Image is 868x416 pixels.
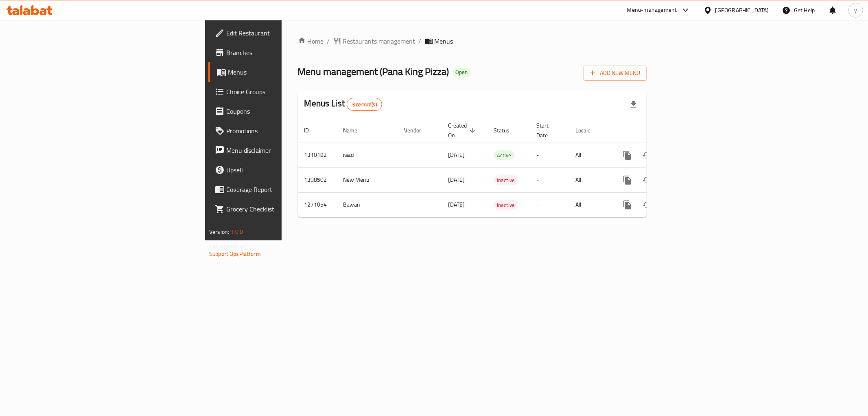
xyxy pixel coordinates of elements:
span: y [854,6,857,15]
span: Promotions [226,126,343,136]
span: 3 record(s) [347,101,382,108]
td: raad [337,143,398,167]
a: Branches [208,43,350,62]
nav: breadcrumb [298,36,647,46]
td: All [569,143,611,167]
button: Change Status [637,170,657,190]
button: more [618,145,637,165]
span: Get support on: [209,240,247,251]
span: Branches [226,48,343,57]
div: Total records count [347,98,382,111]
td: Bawan [337,192,398,217]
li: / [419,36,422,46]
span: Coupons [226,106,343,116]
span: Active [494,151,515,160]
span: Coverage Report [226,185,343,194]
span: Created On [448,121,478,140]
a: Coupons [208,101,350,121]
span: Add New Menu [590,68,640,78]
span: [DATE] [448,150,465,160]
td: - [530,192,569,217]
span: Name [343,125,368,135]
span: Inactive [494,200,518,210]
span: 1.0.0 [230,227,243,237]
div: Inactive [494,200,518,210]
div: Open [453,68,471,77]
a: Grocery Checklist [208,199,350,219]
div: [GEOGRAPHIC_DATA] [715,6,769,15]
button: Change Status [637,145,657,165]
a: Promotions [208,121,350,141]
span: ID [304,125,320,135]
a: Coverage Report [208,180,350,199]
span: Restaurants management [343,36,415,46]
a: Menu disclaimer [208,141,350,160]
a: Support.OpsPlatform [209,249,261,259]
span: [DATE] [448,174,465,185]
button: more [618,170,637,190]
button: more [618,195,637,215]
span: Menu management ( Pana King Pizza ) [298,62,449,81]
table: enhanced table [298,118,702,218]
span: Upsell [226,165,343,175]
span: Menus [228,67,343,77]
h2: Menus List [304,97,382,111]
span: Vendor [404,125,432,135]
span: Edit Restaurant [226,28,343,38]
td: - [530,167,569,192]
a: Menus [208,62,350,82]
a: Edit Restaurant [208,23,350,43]
span: Menu disclaimer [226,145,343,155]
td: All [569,192,611,217]
div: Inactive [494,175,518,185]
button: Add New Menu [584,66,647,81]
span: Version: [209,227,229,237]
span: Status [494,125,520,135]
div: Menu-management [627,5,677,15]
a: Restaurants management [333,36,415,46]
button: Change Status [637,195,657,215]
td: - [530,143,569,167]
a: Upsell [208,160,350,180]
span: Start Date [537,121,560,140]
span: [DATE] [448,199,465,210]
td: New Menu [337,167,398,192]
span: Choice Groups [226,87,343,97]
span: Open [453,69,471,76]
div: Export file [624,95,643,114]
span: Menus [435,36,453,46]
td: All [569,167,611,192]
span: Locale [576,125,601,135]
span: Grocery Checklist [226,204,343,214]
a: Choice Groups [208,82,350,101]
th: Actions [611,118,702,143]
span: Inactive [494,176,518,185]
